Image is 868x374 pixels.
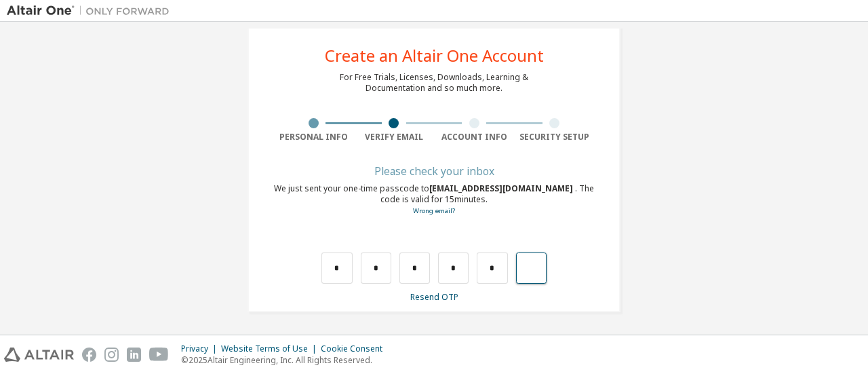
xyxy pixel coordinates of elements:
[413,206,455,215] a: Go back to the registration form
[104,348,119,362] img: instagram.svg
[325,48,544,64] div: Create an Altair One Account
[410,291,458,303] a: Resend OTP
[429,183,575,194] span: [EMAIL_ADDRESS][DOMAIN_NAME]
[82,348,96,362] img: facebook.svg
[181,343,221,354] div: Privacy
[127,348,141,362] img: linkedin.svg
[149,348,169,362] img: youtube.svg
[515,132,595,143] div: Security Setup
[321,343,391,354] div: Cookie Consent
[273,132,354,143] div: Personal Info
[7,4,176,18] img: Altair One
[340,72,528,94] div: For Free Trials, Licenses, Downloads, Learning & Documentation and so much more.
[273,167,595,175] div: Please check your inbox
[273,183,595,217] div: We just sent your one-time passcode to . The code is valid for 15 minutes.
[4,348,74,362] img: altair_logo.svg
[181,354,391,366] p: © 2025 Altair Engineering, Inc. All Rights Reserved.
[221,343,321,354] div: Website Terms of Use
[434,132,515,143] div: Account Info
[354,132,435,143] div: Verify Email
